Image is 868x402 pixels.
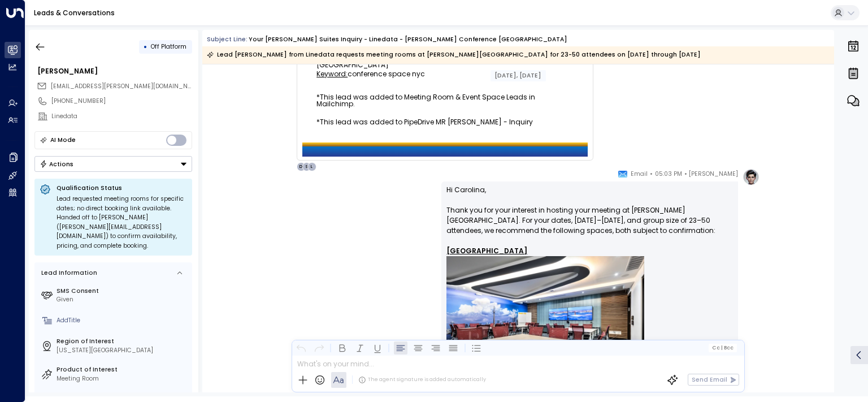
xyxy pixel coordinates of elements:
[151,42,186,51] span: Off Platform
[712,345,734,351] span: Cc Bcc
[689,168,738,180] span: [PERSON_NAME]
[316,119,574,126] div: *This lead was added to PipeDrive MR [PERSON_NAME] - Inquiry
[57,346,189,355] div: [US_STATE][GEOGRAPHIC_DATA]
[57,184,187,192] p: Qualification Status
[57,374,189,383] div: Meeting Room
[655,168,682,180] span: 05:03 PM
[144,39,147,54] div: •
[302,162,311,171] div: S
[316,71,574,77] div: conference space nyc
[631,168,648,180] span: Email
[684,168,687,180] span: •
[57,365,189,374] label: Product of Interest
[50,135,76,146] div: AI Mode
[491,70,546,81] div: [DATE], [DATE]
[709,344,737,352] button: Cc|Bcc
[57,194,187,250] div: Lead requested meeting rooms for specific dates; no direct booking link available. Handed off to ...
[297,162,306,171] div: D
[57,337,189,346] label: Region of Interest
[57,316,189,325] div: AddTitle
[650,168,653,180] span: •
[34,8,115,18] a: Leads & Conversations
[34,156,192,172] button: Actions
[207,49,701,60] div: Lead [PERSON_NAME] from Linedata requests meeting rooms at [PERSON_NAME][GEOGRAPHIC_DATA] for 23-...
[316,94,574,107] div: *This lead was added to Meeting Room & Event Space Leads in Mailchimp.
[743,168,759,185] img: profile-logo.png
[446,256,644,388] img: Toronto Room
[51,97,192,106] div: [PHONE_NUMBER]
[40,160,74,168] div: Actions
[358,376,486,384] div: The agent signature is added automatically
[57,295,189,304] div: Given
[37,66,192,76] div: [PERSON_NAME]
[294,341,308,355] button: Undo
[312,341,325,355] button: Redo
[207,35,248,44] span: Subject Line:
[34,156,192,172] div: Button group with a nested menu
[721,345,722,351] span: |
[51,82,192,91] span: carolina.tobar@na.linedata.com
[57,287,189,296] label: SMS Consent
[249,35,567,44] div: Your [PERSON_NAME] Suites Inquiry - Linedata - [PERSON_NAME] Conference [GEOGRAPHIC_DATA]
[51,82,202,90] span: [EMAIL_ADDRESS][PERSON_NAME][DOMAIN_NAME]
[38,269,97,278] div: Lead Information
[446,246,527,256] u: [GEOGRAPHIC_DATA]
[307,162,316,171] div: L
[51,112,192,121] div: Linedata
